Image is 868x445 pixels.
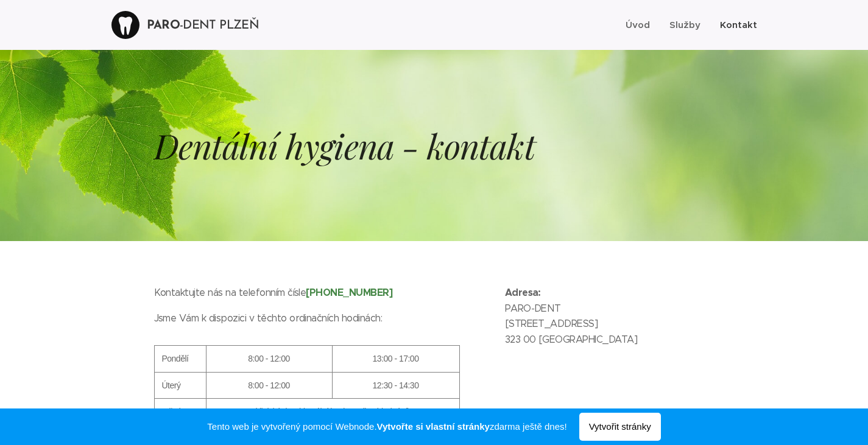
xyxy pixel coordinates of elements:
[154,122,535,168] em: Dentální hygiena - kontakt
[206,398,459,424] td: klinický den (dentální hygiena dle objednání)
[626,19,650,30] span: Úvod
[154,398,206,424] td: Středa
[111,9,262,41] a: PARO-DENT PLZEŇ
[332,346,459,372] th: 13:00 - 17:00
[720,19,757,30] span: Kontakt
[154,346,206,372] th: Pondělí
[505,285,715,356] p: PARO-DENT [STREET_ADDRESS] 323 00 [GEOGRAPHIC_DATA]
[579,413,661,441] span: Vytvořit stránky
[154,285,481,310] p: Kontaktujte nás na telefonním čísle
[306,286,392,299] strong: [PHONE_NUMBER]
[505,286,541,299] strong: Adresa:
[623,10,757,40] ul: Menu
[377,421,490,432] strong: Vytvořte si vlastní stránky
[154,372,206,398] td: Úterý
[332,372,459,398] td: 12:30 - 14:30
[154,310,481,326] p: Jsme Vám k dispozici v těchto ordinačních hodinách:
[207,419,566,434] span: Tento web je vytvořený pomocí Webnode. zdarma ještě dnes!
[206,372,332,398] td: 8:00 - 12:00
[669,19,700,30] span: Služby
[206,346,332,372] th: 8:00 - 12:00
